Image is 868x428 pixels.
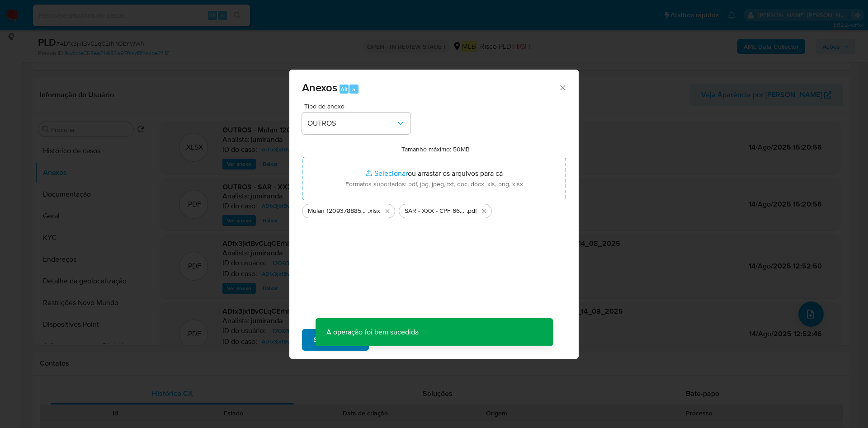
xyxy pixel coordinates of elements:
[314,330,357,350] span: Subir arquivo
[340,85,348,94] span: Alt
[467,207,477,216] span: .pdf
[352,85,355,94] span: a
[479,206,490,216] button: Excluir SAR - XXX - CPF 66697867868 - CLAYTON LABES.pdf
[401,145,470,153] label: Tamanho máximo: 50MB
[558,83,566,91] button: Fechar
[302,200,566,218] ul: Arquivos selecionados
[302,329,369,351] button: Subir arquivo
[304,103,413,109] span: Tipo de anexo
[384,330,414,350] span: Cancelar
[302,80,337,95] span: Anexos
[382,206,393,216] button: Excluir Mulan 1209378885_2025_08_14_08_30_44.xlsx
[302,113,410,134] button: OUTROS
[405,207,467,216] span: SAR - XXX - CPF 66697867868 - [PERSON_NAME]
[316,318,429,346] p: A operação foi bem sucedida
[368,207,380,216] span: .xlsx
[308,207,368,216] span: Mulan 1209378885_2025_08_14_08_30_44
[307,119,396,128] span: OUTROS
